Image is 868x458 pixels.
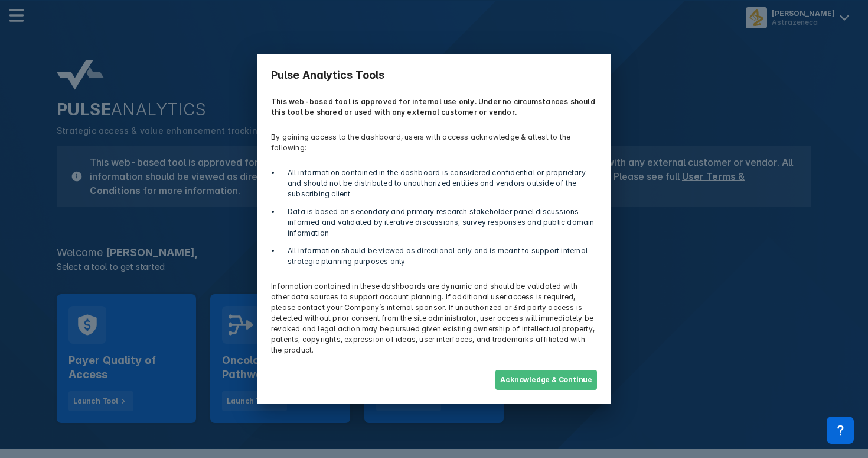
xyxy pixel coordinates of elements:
[495,370,597,390] button: Acknowledge & Continue
[264,274,604,363] p: Information contained in these dashboards are dynamic and should be validated with other data sou...
[264,61,604,89] h3: Pulse Analytics Tools
[264,89,604,125] p: This web-based tool is approved for internal use only. Under no circumstances should this tool be...
[827,417,854,444] div: Contact Support
[280,167,597,199] li: All information contained in the dashboard is considered confidential or proprietary and should n...
[280,207,597,238] li: Data is based on secondary and primary research stakeholder panel discussions informed and valida...
[264,125,604,160] p: By gaining access to the dashboard, users with access acknowledge & attest to the following:
[280,246,597,267] li: All information should be viewed as directional only and is meant to support internal strategic p...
